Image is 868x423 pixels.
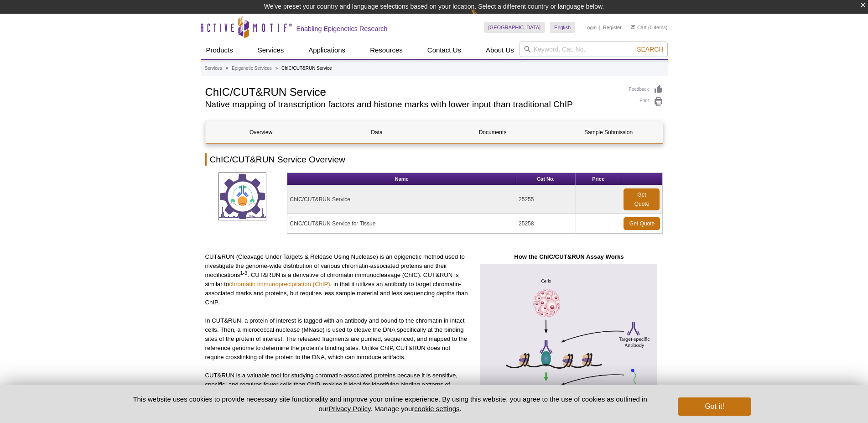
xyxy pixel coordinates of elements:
li: (0 items) [631,22,668,33]
a: Get Quote [624,217,660,230]
td: 25258 [516,214,576,234]
li: ChIC/CUT&RUN Service [281,66,332,71]
p: In CUT&RUN, a protein of interest is tagged with an antibody and bound to the chromatin in intact... [205,316,468,362]
a: About Us [480,42,520,59]
li: » [275,66,278,71]
a: Print [629,97,663,107]
sup: 1-3 [240,270,247,276]
td: ChIC/CUT&RUN Service for Tissue [287,214,516,234]
p: CUT&RUN (Cleavage Under Targets & Release Using Nuclease) is an epigenetic method used to investi... [205,252,468,307]
a: Contact Us [422,42,467,59]
h2: ChIC/CUT&RUN Service Overview [205,153,663,166]
a: Overview [206,121,317,143]
strong: How the ChIC/CUT&RUN Assay Works [514,253,624,260]
a: Get Quote [624,188,660,210]
p: This website uses cookies to provide necessary site functionality and improve your online experie... [117,394,663,413]
li: » [226,66,229,71]
a: chromatin immunoprecipitation (ChIP) [229,281,330,287]
td: ChIC/CUT&RUN Service [287,185,516,214]
a: Applications [303,42,351,59]
a: Login [584,24,597,31]
a: Register [603,24,622,31]
img: Change Here [471,7,495,28]
a: Feedback [629,84,663,94]
a: English [550,22,575,33]
input: Keyword, Cat. No. [520,42,668,57]
th: Name [287,173,516,185]
a: Documents [437,121,548,143]
h2: Native mapping of transcription factors and histone marks with lower input than traditional ChIP [205,100,620,109]
a: Services [252,42,290,59]
button: Search [634,45,666,53]
a: [GEOGRAPHIC_DATA] [484,22,546,33]
button: cookie settings [414,405,459,413]
span: Search [637,46,663,53]
a: Epigenetic Services [232,64,272,73]
h2: Enabling Epigenetics Research [296,25,388,33]
a: Resources [364,42,408,59]
a: Data [322,121,432,143]
img: ChIC/CUT&RUN Service [218,172,266,220]
td: 25255 [516,185,576,214]
li: | [599,22,601,33]
a: Privacy Policy [328,405,370,413]
h1: ChIC/CUT&RUN Service [205,84,620,98]
a: Cart [631,24,647,31]
img: Your Cart [631,25,635,29]
th: Cat No. [516,173,576,185]
a: Sample Submission [553,121,664,143]
a: Products [201,42,239,59]
a: Services [205,64,222,73]
th: Price [576,173,622,185]
button: Got it! [678,397,751,416]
